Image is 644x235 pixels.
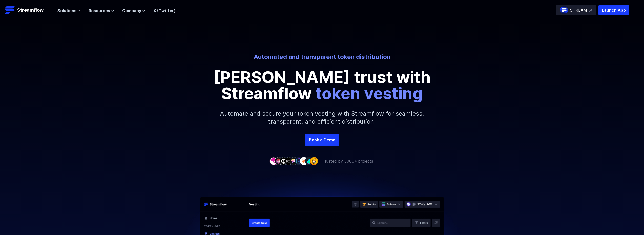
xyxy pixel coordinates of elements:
a: STREAM [556,5,596,15]
img: company-7 [300,157,308,165]
p: Automated and transparent token distribution [182,53,462,61]
img: streamflow-logo-circle.png [560,6,568,14]
a: Streamflow [5,5,52,15]
span: Resources [89,8,110,14]
span: Company [122,8,141,14]
p: Automate and secure your token vesting with Streamflow for seamless, transparent, and efficient d... [213,101,431,134]
p: [PERSON_NAME] trust with Streamflow [208,69,436,101]
img: company-8 [305,157,313,165]
span: Solutions [57,8,76,14]
a: X (Twitter) [153,8,176,13]
p: STREAM [570,7,587,13]
img: company-3 [280,157,288,165]
button: Launch App [598,5,629,15]
p: Streamflow [17,7,44,14]
img: company-9 [310,157,318,165]
img: company-1 [269,157,278,165]
span: token vesting [316,83,423,103]
button: Solutions [57,8,80,14]
img: Streamflow Logo [5,5,15,15]
img: company-6 [295,157,303,165]
a: Book a Demo [305,134,339,146]
p: Trusted by 5000+ projects [323,158,373,164]
button: Resources [89,8,114,14]
img: company-2 [275,157,283,165]
img: company-5 [290,157,298,165]
button: Company [122,8,145,14]
img: top-right-arrow.svg [589,9,592,12]
img: company-4 [285,157,293,165]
